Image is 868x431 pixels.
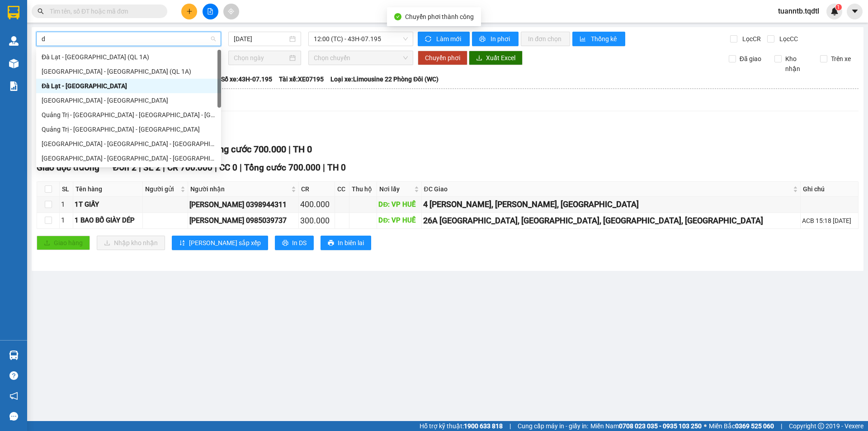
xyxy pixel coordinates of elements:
[234,53,288,63] input: Chọn ngày
[349,182,377,197] th: Thu hộ
[9,350,19,360] img: warehouse-icon
[736,54,765,64] span: Đã giao
[75,199,142,210] div: 1T GIẤY
[328,240,334,247] span: printer
[801,182,859,197] th: Ghi chú
[219,162,237,173] span: CC 0
[97,236,165,250] button: downloadNhập kho nhận
[37,236,90,250] button: uploadGiao hàng
[181,4,197,19] button: plus
[240,162,242,173] span: |
[781,421,782,431] span: |
[189,199,297,210] div: [PERSON_NAME] 0398944311
[61,215,71,226] div: 1
[113,162,137,173] span: Đơn 2
[172,236,268,250] button: sort-ascending[PERSON_NAME] sắp xếp
[299,182,335,197] th: CR
[275,236,314,250] button: printerIn DS
[335,182,349,197] th: CC
[782,54,813,74] span: Kho nhận
[300,198,333,211] div: 400.000
[590,421,702,431] span: Miền Nam
[491,34,511,44] span: In phơi
[42,95,216,105] div: [GEOGRAPHIC_DATA] - [GEOGRAPHIC_DATA]
[42,52,216,62] div: Đà Lạt - [GEOGRAPHIC_DATA] (QL 1A)
[36,64,221,79] div: Sài Gòn - Đà Lạt (QL 1A)
[378,215,420,226] div: DĐ: VP HUẾ
[321,236,371,250] button: printerIn biên lai
[472,32,519,46] button: printerIn phơi
[776,34,799,44] span: Lọc CC
[60,182,73,197] th: SL
[837,4,840,10] span: 1
[209,144,286,155] span: Tổng cước 700.000
[42,139,216,149] div: [GEOGRAPHIC_DATA] - [GEOGRAPHIC_DATA] - [GEOGRAPHIC_DATA]
[139,162,141,173] span: |
[203,4,218,19] button: file-add
[163,162,165,173] span: |
[619,422,702,430] strong: 0708 023 035 - 0935 103 250
[186,8,193,14] span: plus
[851,7,859,15] span: caret-down
[9,392,18,400] span: notification
[9,371,18,380] span: question-circle
[234,34,288,44] input: 14/08/2025
[9,36,19,46] img: warehouse-icon
[167,162,212,173] span: CR 700.000
[9,59,19,68] img: warehouse-icon
[739,34,762,44] span: Lọc CR
[735,422,774,430] strong: 0369 525 060
[469,51,523,65] button: downloadXuất Excel
[521,32,570,46] button: In đơn chọn
[425,36,433,43] span: sync
[704,424,707,428] span: ⚪️
[830,7,839,15] img: icon-new-feature
[9,412,18,421] span: message
[518,421,588,431] span: Cung cấp máy in - giấy in:
[189,238,261,248] span: [PERSON_NAME] sắp xếp
[42,81,216,91] div: Đà Lạt - [GEOGRAPHIC_DATA]
[405,13,474,20] span: Chuyển phơi thành công
[479,36,487,43] span: printer
[591,34,618,44] span: Thống kê
[207,8,213,14] span: file-add
[418,51,467,65] button: Chuyển phơi
[288,144,291,155] span: |
[835,4,842,10] sup: 1
[215,162,217,173] span: |
[476,55,482,62] span: download
[423,198,799,211] div: 4 [PERSON_NAME], [PERSON_NAME], [GEOGRAPHIC_DATA]
[300,214,333,227] div: 300.000
[221,74,272,84] span: Số xe: 43H-07.195
[143,162,160,173] span: SL 2
[323,162,325,173] span: |
[420,421,503,431] span: Hỗ trợ kỹ thuật:
[36,151,221,166] div: Đà Nẵng - Nha Trang - Đà Lạt
[423,214,799,227] div: 26A [GEOGRAPHIC_DATA], [GEOGRAPHIC_DATA], [GEOGRAPHIC_DATA], [GEOGRAPHIC_DATA]
[580,36,587,43] span: bar-chart
[73,182,143,197] th: Tên hàng
[292,238,307,248] span: In DS
[36,137,221,151] div: Đà Lạt - Nha Trang - Đà Nẵng
[189,215,297,226] div: [PERSON_NAME] 0985039737
[572,32,625,46] button: bar-chartThống kê
[818,423,824,429] span: copyright
[282,240,288,247] span: printer
[436,34,462,44] span: Làm mới
[179,240,185,247] span: sort-ascending
[244,162,321,173] span: Tổng cước 700.000
[802,216,857,226] div: ACB 15:18 [DATE]
[61,199,71,210] div: 1
[464,422,503,430] strong: 1900 633 818
[293,144,312,155] span: TH 0
[36,108,221,122] div: Quảng Trị - Huế - Đà Nẵng - Vũng Tàu
[378,199,420,210] div: DĐ: VP HUẾ
[36,93,221,108] div: Sài Gòn - Đà Lạt
[50,6,156,16] input: Tìm tên, số ĐT hoặc mã đơn
[279,74,324,84] span: Tài xế: XE07195
[709,421,774,431] span: Miền Bắc
[847,4,863,19] button: caret-down
[36,122,221,137] div: Quảng Trị - Bình Dương - Bình Phước
[75,215,142,226] div: 1 BAO BỐ GIÀY DÉP
[228,8,234,14] span: aim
